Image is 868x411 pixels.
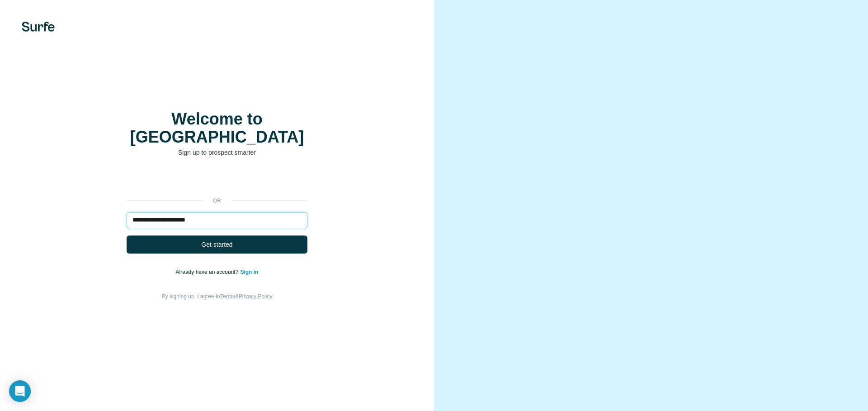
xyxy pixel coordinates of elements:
p: or [203,197,231,205]
a: Privacy Policy [239,293,273,300]
a: Sign in [240,269,258,275]
h1: Welcome to [GEOGRAPHIC_DATA] [127,110,307,146]
a: Terms [220,293,235,300]
span: By signing up, I agree to & [162,293,273,300]
iframe: Sign in with Google Button [122,171,312,190]
img: Surfe's logo [22,22,55,32]
span: Get started [201,240,232,249]
div: Open Intercom Messenger [9,380,31,402]
span: Already have an account? [176,269,241,275]
p: Sign up to prospect smarter [127,148,307,157]
button: Get started [127,236,307,254]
